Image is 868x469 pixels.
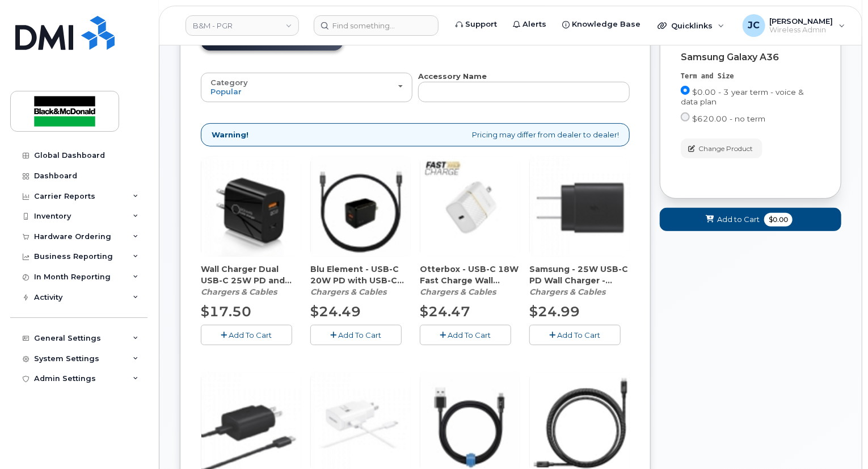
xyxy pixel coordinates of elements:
div: Term and Size [681,72,820,81]
span: Popular [210,87,242,96]
span: Knowledge Base [572,19,641,30]
div: Samsung Galaxy A36 [681,52,820,62]
span: Add To Cart [229,330,272,340]
span: $17.50 [201,303,251,320]
button: Category Popular [201,73,412,102]
em: Chargers & Cables [201,287,277,297]
div: Quicklinks [650,14,732,37]
img: accessory36907.JPG [201,157,301,257]
span: $0.00 - 3 year term - voice & data plan [681,87,804,106]
input: $0.00 - 3 year term - voice & data plan [681,86,690,95]
button: Change Product [681,139,762,158]
span: Quicklinks [671,21,713,30]
span: $620.00 - no term [692,114,765,123]
button: Add To Cart [529,325,621,345]
span: $24.49 [310,303,361,320]
div: Samsung - 25W USB-C PD Wall Charger - Black - OEM - No Cable - (CAHCPZ000081) [529,263,630,298]
img: accessory36708.JPG [530,157,630,257]
em: Chargers & Cables [420,287,496,297]
button: Add To Cart [420,325,511,345]
div: Otterbox - USB-C 18W Fast Charge Wall Adapter - White (CAHCAP000074) [420,263,520,298]
button: Add To Cart [201,325,292,345]
img: accessory36347.JPG [311,157,411,257]
div: Pricing may differ from dealer to dealer! [201,123,630,146]
a: Knowledge Base [554,13,648,36]
span: $0.00 [764,213,793,227]
button: Add to Cart $0.00 [660,208,841,231]
em: Chargers & Cables [310,287,386,297]
span: Alerts [523,19,546,30]
span: Add To Cart [339,330,382,340]
span: $24.99 [529,303,580,320]
div: Jackie Cox [735,14,853,37]
img: accessory36681.JPG [420,157,520,257]
span: Add To Cart [558,330,601,340]
button: Add To Cart [310,325,402,345]
span: JC [748,19,760,32]
input: $620.00 - no term [681,112,690,122]
span: [PERSON_NAME] [770,16,833,26]
a: Alerts [505,13,554,36]
span: Add To Cart [448,330,491,340]
span: Add to Cart [717,214,760,225]
span: Samsung - 25W USB-C PD Wall Charger - Black - OEM - No Cable - (CAHCPZ000081) [529,263,630,286]
span: Category [210,78,248,87]
div: Blu Element - USB-C 20W PD with USB-C Cable 4ft Wall Charger - Black (CAHCPZ000096) [310,263,411,298]
em: Chargers & Cables [529,287,605,297]
div: Wall Charger Dual USB-C 25W PD and USB-A Bulk (For Samsung) - Black (CAHCBE000093) [201,263,301,298]
strong: Accessory Name [418,72,487,81]
span: Otterbox - USB-C 18W Fast Charge Wall Adapter - White (CAHCAP000074) [420,263,520,286]
span: Change Product [698,144,753,154]
a: Support [448,13,505,36]
input: Find something... [314,15,439,36]
strong: Warning! [212,129,248,140]
span: Wall Charger Dual USB-C 25W PD and USB-A Bulk (For Samsung) - Black (CAHCBE000093) [201,263,301,286]
span: Wireless Admin [770,26,833,35]
a: B&M - PGR [186,15,299,36]
span: Blu Element - USB-C 20W PD with USB-C Cable 4ft Wall Charger - Black (CAHCPZ000096) [310,263,411,286]
span: Support [465,19,497,30]
span: $24.47 [420,303,470,320]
